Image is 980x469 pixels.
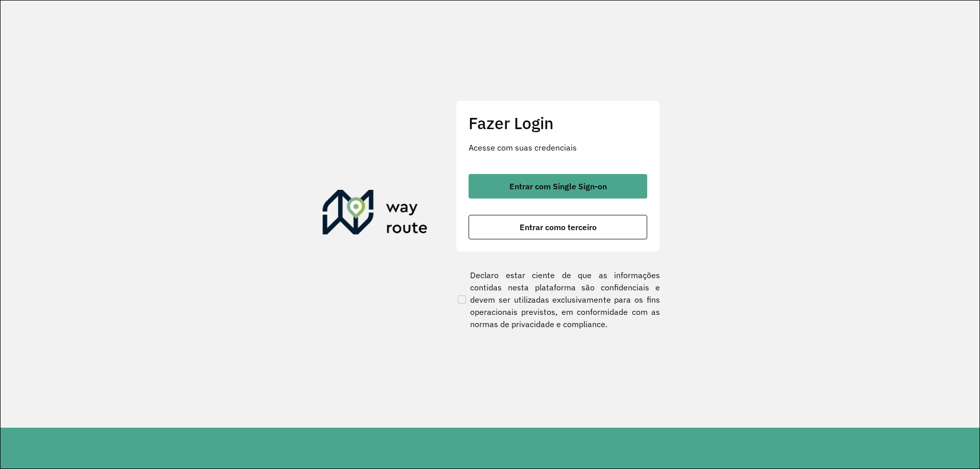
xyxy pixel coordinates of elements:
p: Acesse com suas credenciais [469,141,647,154]
label: Declaro estar ciente de que as informações contidas nesta plataforma são confidenciais e devem se... [456,269,660,330]
h2: Fazer Login [469,113,647,133]
img: Roteirizador AmbevTech [323,190,428,239]
button: button [469,174,647,199]
span: Entrar como terceiro [520,223,597,231]
span: Entrar com Single Sign-on [509,182,607,190]
button: button [469,215,647,239]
